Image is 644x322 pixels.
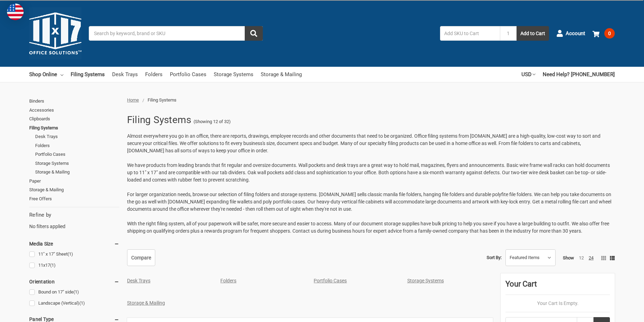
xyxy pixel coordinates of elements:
[29,123,119,132] a: Filing Systems
[517,26,549,41] button: Add to Cart
[7,3,24,20] img: duty and tax information for United States
[71,67,105,82] a: Filing Systems
[29,211,119,219] h5: Refine by
[127,249,155,266] a: Compare
[29,67,63,82] a: Shop Online
[29,7,81,59] img: 11x17.com
[127,97,139,103] a: Home
[29,194,119,203] a: Free Offers
[29,277,119,286] h5: Orientation
[214,67,253,82] a: Storage Systems
[35,150,119,159] a: Portfolio Cases
[29,299,119,308] a: Landscape (Vertical)
[127,300,165,306] a: Storage & Mailing
[145,67,163,82] a: Folders
[50,263,56,268] span: (1)
[29,240,119,248] h5: Media Size
[29,250,119,259] a: 11" x 17" Sheet
[127,132,615,154] p: Almost everywhere you go in an office, there are reports, drawings, employee records and other do...
[127,111,191,129] h1: Filing Systems
[29,261,119,270] a: 11x17
[29,211,119,230] div: No filters applied
[592,24,615,42] a: 0
[314,278,347,283] a: Portfolio Cases
[487,252,502,263] label: Sort By:
[29,185,119,194] a: Storage & Mailing
[127,162,615,184] p: We have products from leading brands that fit regular and oversize documents. Wall pockets and de...
[521,67,535,82] a: USD
[29,106,119,115] a: Accessories
[194,118,231,125] span: (Showing 12 of 32)
[220,278,236,283] a: Folders
[29,177,119,186] a: Paper
[127,191,615,213] p: For larger organization needs, browse our selection of filing folders and storage systems. [DOMAI...
[261,67,302,82] a: Storage & Mailing
[556,24,585,42] a: Account
[68,251,73,257] span: (1)
[89,26,263,41] input: Search by keyword, brand or SKU
[604,28,615,39] span: 0
[563,255,574,260] span: Show
[35,141,119,150] a: Folders
[112,67,138,82] a: Desk Trays
[29,97,119,106] a: Binders
[29,288,119,297] a: Bound on 17" side
[127,220,615,235] p: With the right filing system, all of your paperwork will be safer, more secure and easier to acce...
[589,255,594,260] a: 24
[79,300,85,306] span: (1)
[35,159,119,168] a: Storage Systems
[407,278,444,283] a: Storage Systems
[579,255,584,260] a: 12
[170,67,206,82] a: Portfolio Cases
[35,132,119,141] a: Desk Trays
[127,278,150,283] a: Desk Trays
[543,67,615,82] a: Need Help? [PHONE_NUMBER]
[440,26,500,41] input: Add SKU to Cart
[148,97,176,103] span: Filing Systems
[566,30,585,38] span: Account
[29,114,119,123] a: Clipboards
[73,289,79,295] span: (1)
[35,168,119,177] a: Storage & Mailing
